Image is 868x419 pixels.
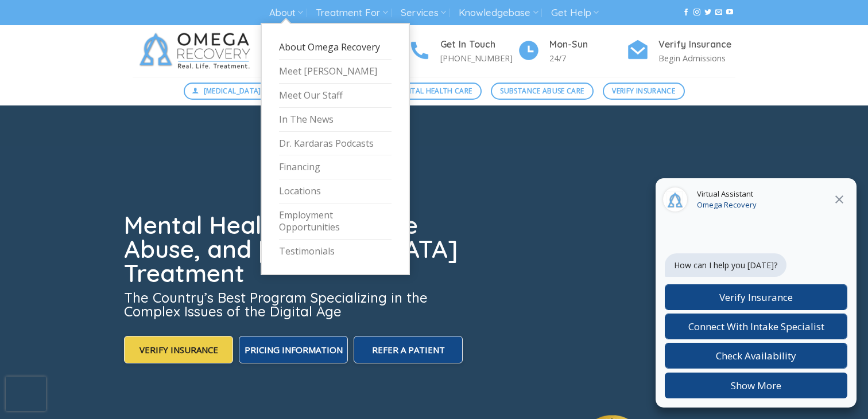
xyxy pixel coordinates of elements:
a: Employment Opportunities [279,203,392,240]
a: About Omega Recovery [279,36,392,60]
a: Follow on Twitter [704,9,711,17]
span: Mental Health Care [396,85,472,96]
iframe: reCAPTCHA [6,377,46,411]
span: [MEDICAL_DATA] [204,85,261,96]
h4: Mon-Sun [549,37,626,52]
a: Verify Insurance [603,83,685,100]
img: Omega Recovery [133,25,262,77]
a: Financing [279,155,392,179]
a: Meet [PERSON_NAME] [279,60,392,84]
a: Follow on Instagram [693,9,700,17]
a: Follow on YouTube [726,9,733,17]
a: Locations [279,179,392,203]
a: About [269,2,303,24]
a: Substance Abuse Care [491,83,594,100]
a: Follow on Facebook [683,9,689,17]
p: [PHONE_NUMBER] [440,52,517,65]
a: Services [401,2,446,24]
h3: The Country’s Best Program Specializing in the Complex Issues of the Digital Age [124,291,465,318]
a: Get Help [551,2,599,24]
a: Dr. Kardaras Podcasts [279,132,392,156]
p: 24/7 [549,52,626,65]
a: Knowledgebase [459,2,538,24]
a: Verify Insurance Begin Admissions [626,37,735,65]
h1: Mental Health, Substance Abuse, and [MEDICAL_DATA] Treatment [124,213,465,285]
p: Begin Admissions [658,52,735,65]
h4: Verify Insurance [658,37,735,52]
span: Verify Insurance [612,85,675,96]
a: Mental Health Care [387,83,482,100]
a: Send us an email [715,9,722,17]
a: Treatment For [316,2,387,24]
h4: Get In Touch [440,37,517,52]
a: Get In Touch [PHONE_NUMBER] [408,37,517,65]
a: Testimonials [279,240,392,263]
a: Meet Our Staff [279,84,392,108]
a: [MEDICAL_DATA] [184,83,271,100]
span: Substance Abuse Care [500,85,584,96]
a: In The News [279,108,392,132]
